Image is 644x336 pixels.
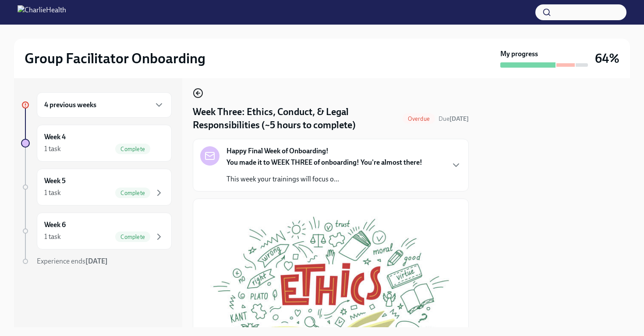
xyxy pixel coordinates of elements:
div: 1 task [44,144,61,154]
span: Overdue [403,116,435,122]
div: 4 previous weeks [37,92,172,118]
a: Week 61 taskComplete [21,213,172,249]
h6: 4 previous weeks [44,100,96,110]
img: CharlieHealth [18,5,66,19]
a: Week 41 taskComplete [21,125,172,162]
strong: [DATE] [85,257,108,265]
h2: Group Facilitator Onboarding [25,50,205,67]
strong: You made it to WEEK THREE of onboarding! You're almost there! [226,158,422,166]
span: Complete [115,190,150,196]
h6: Week 5 [44,176,66,186]
span: Experience ends [37,257,108,265]
h6: Week 4 [44,132,66,142]
strong: [DATE] [449,115,469,123]
h4: Week Three: Ethics, Conduct, & Legal Responsibilities (~5 hours to complete) [193,105,399,132]
span: September 29th, 2025 10:00 [439,115,469,123]
a: Week 51 taskComplete [21,169,172,206]
strong: Happy Final Week of Onboarding! [226,146,329,156]
span: Complete [115,146,150,152]
h6: Week 6 [44,220,66,230]
div: 1 task [44,188,61,198]
strong: My progress [500,49,538,59]
span: Due [439,115,469,123]
div: 1 task [44,232,61,242]
span: Complete [115,234,150,240]
h3: 64% [595,51,619,66]
p: This week your trainings will focus o... [226,174,422,184]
